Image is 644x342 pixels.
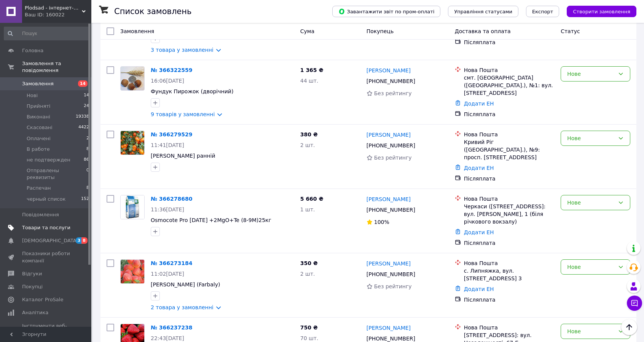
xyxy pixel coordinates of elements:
span: [DEMOGRAPHIC_DATA] [22,237,78,244]
span: Без рейтингу [374,90,412,96]
span: Замовлення [120,28,154,34]
div: Нове [567,70,615,78]
div: Нова Пошта [464,324,555,331]
span: Покупець [367,28,394,34]
button: Створити замовлення [567,6,636,17]
span: 5 660 ₴ [300,196,324,202]
button: Чат з покупцем [627,296,642,311]
span: 19338 [76,113,89,120]
a: Фото товару [120,66,145,91]
div: Нова Пошта [464,195,555,203]
span: 14 [78,80,88,87]
a: [PERSON_NAME] [367,67,411,74]
button: Управління статусами [448,6,518,17]
span: Експорт [532,9,553,14]
span: черный список [27,196,65,203]
span: 24 [84,103,89,110]
span: 1 365 ₴ [300,67,324,73]
a: № 366322559 [151,67,192,73]
span: [PHONE_NUMBER] [367,271,415,277]
img: Фото товару [121,260,144,283]
span: 86 [84,157,89,163]
span: 8 [86,185,89,192]
span: 2 шт. [300,271,315,277]
div: Ваш ID: 160022 [25,11,91,18]
a: 2 товара у замовленні [151,304,214,310]
div: Нова Пошта [464,66,555,74]
div: Черкаси ([STREET_ADDRESS]: вул. [PERSON_NAME], 1 (біля річкового вокзалу) [464,203,555,225]
span: Відгуки [22,270,42,277]
a: Додати ЕН [464,286,494,292]
span: 4422 [78,124,89,131]
div: Нове [567,134,615,142]
a: Фундук Пирожок (дворічний) [151,88,233,94]
span: Завантажити звіт по пром-оплаті [338,8,434,15]
span: 0 [86,167,89,181]
div: Нова Пошта [464,259,555,267]
span: 1 шт. [300,206,315,213]
span: Без рейтингу [374,283,412,289]
a: Додати ЕН [464,165,494,171]
span: Доставка та оплата [455,28,511,34]
span: Без рейтингу [374,155,412,161]
span: 70 шт. [300,335,319,341]
a: Додати ЕН [464,229,494,235]
span: 14 [84,92,89,99]
span: 3 [76,237,82,244]
span: 11:02[DATE] [151,271,184,277]
span: Управління статусами [454,9,512,14]
span: Нові [27,92,38,99]
span: [PHONE_NUMBER] [367,207,415,213]
span: Інструменти веб-майстра та SEO [22,323,70,336]
span: 22:43[DATE] [151,335,184,341]
span: 750 ₴ [300,324,318,331]
span: Plodsad - інтернет-магазин саджанців та агротоварів. [25,5,82,11]
a: № 366273184 [151,260,192,266]
div: Післяплата [464,296,555,304]
span: Статус [561,28,580,34]
div: Кривий Ріг ([GEOGRAPHIC_DATA].), №9: просп. [STREET_ADDRESS] [464,138,555,161]
a: 9 товарів у замовленні [151,111,215,117]
img: Фото товару [121,67,144,90]
a: [PERSON_NAME] ранній [151,153,215,159]
span: Покупці [22,283,43,290]
span: Замовлення [22,80,54,87]
div: Нове [567,198,615,207]
span: 2 шт. [300,142,315,148]
span: 8 [81,237,88,244]
a: Фото товару [120,259,145,284]
a: Фото товару [120,131,145,155]
img: Фото товару [121,131,144,155]
span: 100% [374,219,389,225]
a: Додати ЕН [464,101,494,107]
span: [PERSON_NAME] (Farbaly) [151,281,220,288]
div: Нове [567,327,615,336]
span: 11:41[DATE] [151,142,184,148]
span: [PHONE_NUMBER] [367,336,415,342]
a: № 366279529 [151,131,192,137]
span: 44 шт. [300,78,319,84]
span: 11:36[DATE] [151,206,184,213]
span: [PHONE_NUMBER] [367,142,415,149]
span: 152 [81,196,89,203]
div: Післяплата [464,175,555,182]
span: 8 [86,146,89,153]
span: Отправлены реквизиты [27,167,86,181]
a: [PERSON_NAME] [367,260,411,267]
span: Каталог ProSale [22,296,63,303]
span: Товари та послуги [22,224,70,231]
span: Распечан [27,185,51,192]
a: [PERSON_NAME] [367,195,411,203]
span: Прийняті [27,103,50,110]
span: не подтвержден [27,157,70,163]
span: 380 ₴ [300,131,318,137]
span: Показники роботи компанії [22,250,70,264]
span: Повідомлення [22,211,59,218]
div: с. Липняжка, вул. [STREET_ADDRESS] 3 [464,267,555,282]
div: Післяплата [464,239,555,247]
div: смт. [GEOGRAPHIC_DATA] ([GEOGRAPHIC_DATA].), №1: вул. [STREET_ADDRESS] [464,74,555,97]
span: Створити замовлення [573,9,630,14]
span: Cума [300,28,314,34]
span: Головна [22,47,43,54]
